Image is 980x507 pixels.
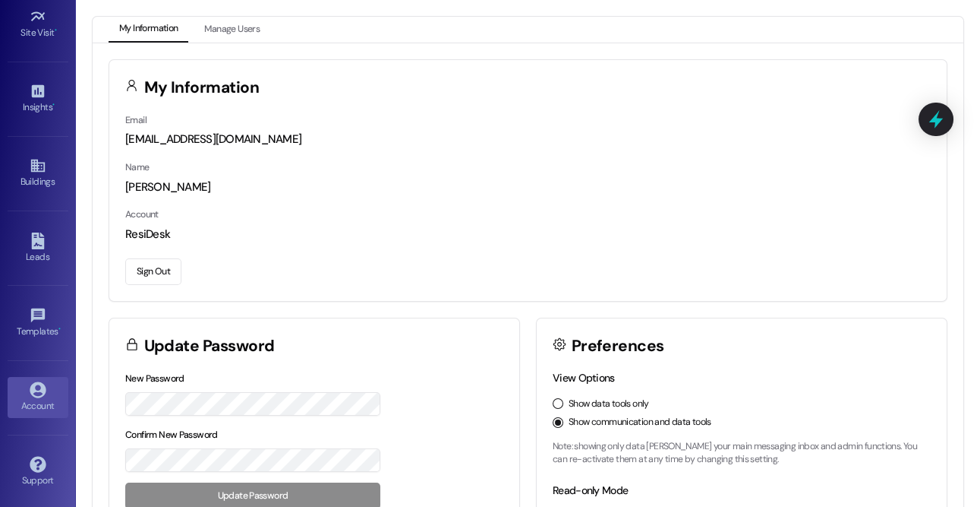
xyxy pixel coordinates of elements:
[109,17,188,43] button: My Information
[52,100,55,110] span: •
[553,440,931,467] p: Note: showing only data [PERSON_NAME] your main messaging inbox and admin functions. You can re-a...
[144,338,275,354] h3: Update Password
[8,377,68,418] a: Account
[8,452,68,493] a: Support
[125,132,931,147] div: [EMAIL_ADDRESS][DOMAIN_NAME]
[125,161,150,173] label: Name
[8,228,68,269] a: Leads
[125,227,931,242] div: ResiDesk
[572,338,664,354] h3: Preferences
[125,114,147,126] label: Email
[125,429,218,441] label: Confirm New Password
[569,398,649,411] label: Show data tools only
[125,208,159,220] label: Account
[194,17,270,43] button: Manage Users
[8,78,68,119] a: Insights •
[553,483,628,497] label: Read-only Mode
[553,371,615,385] label: View Options
[55,25,57,36] span: •
[58,324,61,334] span: •
[125,258,181,285] button: Sign Out
[569,416,711,429] label: Show communication and data tools
[125,372,184,385] label: New Password
[8,4,68,45] a: Site Visit •
[8,153,68,194] a: Buildings
[144,80,260,96] h3: My Information
[8,303,68,344] a: Templates •
[125,179,931,195] div: [PERSON_NAME]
